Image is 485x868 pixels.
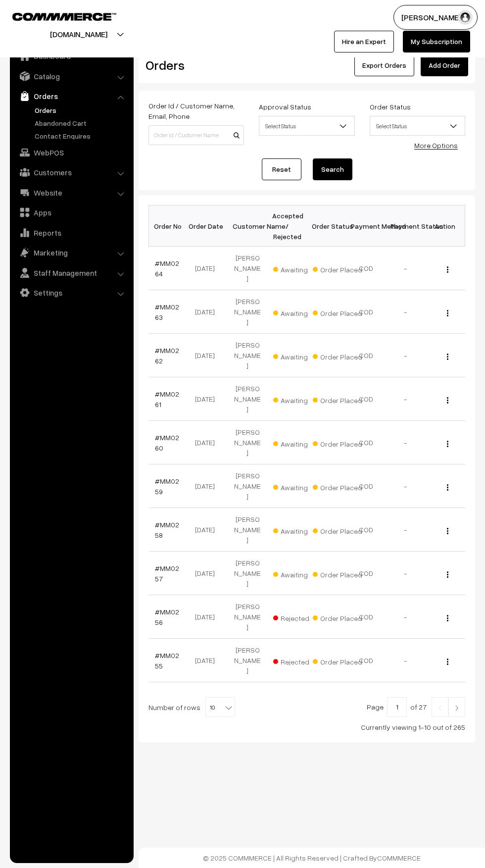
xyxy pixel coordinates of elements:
[346,377,386,421] td: COD
[32,105,130,115] a: Orders
[273,393,323,406] span: Awaiting
[139,848,485,868] footer: © 2025 COMMMERCE | All Rights Reserved | Crafted By
[228,290,267,334] td: [PERSON_NAME]
[206,698,235,717] span: 10
[228,247,267,290] td: [PERSON_NAME]
[370,117,465,135] span: Select Status
[149,205,189,247] th: Order No
[436,705,444,711] img: Left
[273,436,323,449] span: Awaiting
[273,480,323,493] span: Awaiting
[447,571,448,578] img: Menu
[313,306,362,318] span: Order Placed
[259,102,311,112] label: Approval Status
[313,480,362,493] span: Order Placed
[12,184,130,202] a: Website
[262,158,301,180] a: Reset
[386,552,426,595] td: -
[273,611,323,623] span: Rejected
[367,703,384,711] span: Page
[386,290,426,334] td: -
[259,117,354,135] span: Select Status
[148,101,244,121] label: Order Id / Customer Name, Email, Phone
[32,131,130,141] a: Contact Enquires
[386,377,426,421] td: -
[155,520,179,539] a: #MM0258
[155,433,179,452] a: #MM0260
[313,393,362,406] span: Order Placed
[447,266,448,273] img: Menu
[458,10,473,25] img: user
[313,611,362,623] span: Order Placed
[155,390,179,408] a: #MM0261
[403,31,470,52] a: My Subscription
[354,54,414,76] button: Export Orders
[421,54,468,76] a: Add Order
[346,421,386,464] td: COD
[386,421,426,464] td: -
[386,508,426,552] td: -
[15,22,142,47] button: [DOMAIN_NAME]
[228,552,267,595] td: [PERSON_NAME]
[346,464,386,508] td: COD
[155,564,179,583] a: #MM0257
[386,464,426,508] td: -
[273,349,323,362] span: Awaiting
[346,595,386,639] td: COD
[228,205,267,247] th: Customer Name
[228,595,267,639] td: [PERSON_NAME]
[188,290,228,334] td: [DATE]
[12,10,99,22] a: COMMMERCE
[273,306,323,318] span: Awaiting
[188,595,228,639] td: [DATE]
[313,349,362,362] span: Order Placed
[370,116,465,136] span: Select Status
[188,552,228,595] td: [DATE]
[155,303,179,321] a: #MM0263
[386,639,426,682] td: -
[313,436,362,449] span: Order Placed
[313,523,362,536] span: Order Placed
[370,102,411,112] label: Order Status
[12,244,130,261] a: Marketing
[32,118,130,128] a: Abandoned Cart
[386,595,426,639] td: -
[12,67,130,85] a: Catalog
[386,247,426,290] td: -
[155,259,179,278] a: #MM0264
[313,158,352,180] button: Search
[346,334,386,377] td: COD
[228,639,267,682] td: [PERSON_NAME]
[228,464,267,508] td: [PERSON_NAME]
[273,654,323,667] span: Rejected
[386,334,426,377] td: -
[447,615,448,621] img: Menu
[155,346,179,365] a: #MM0262
[188,205,228,247] th: Order Date
[148,125,244,145] input: Order Id / Customer Name / Customer Email / Customer Phone
[259,116,354,136] span: Select Status
[12,163,130,181] a: Customers
[447,484,448,491] img: Menu
[12,87,130,105] a: Orders
[313,654,362,667] span: Order Placed
[346,247,386,290] td: COD
[12,144,130,161] a: WebPOS
[410,703,427,711] span: of 27
[188,247,228,290] td: [DATE]
[188,508,228,552] td: [DATE]
[12,284,130,302] a: Settings
[145,57,243,73] h2: Orders
[426,205,465,247] th: Action
[155,608,179,626] a: #MM0256
[155,477,179,496] a: #MM0259
[12,264,130,282] a: Staff Management
[346,639,386,682] td: COD
[205,697,235,717] span: 10
[447,441,448,447] img: Menu
[148,702,200,713] span: Number of rows
[12,224,130,242] a: Reports
[228,377,267,421] td: [PERSON_NAME]
[273,262,323,275] span: Awaiting
[447,397,448,404] img: Menu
